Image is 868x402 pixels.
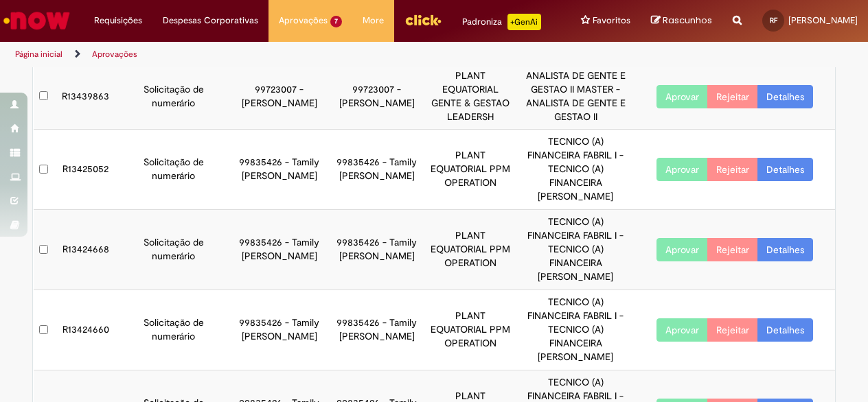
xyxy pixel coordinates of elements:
td: R13425052 [54,130,117,210]
td: PLANT EQUATORIAL PPM OPERATION [425,290,517,370]
td: R13424668 [54,210,117,290]
span: RF [770,16,777,25]
td: PLANT EQUATORIAL GENTE & GESTAO LEADERSH [425,63,517,130]
td: Solicitação de numerário [117,63,230,130]
a: Detalhes [757,85,813,108]
td: 99835426 - Tamily [PERSON_NAME] [329,210,425,290]
a: Aprovações [92,49,137,60]
a: Detalhes [757,238,813,261]
button: Aprovar [656,85,708,108]
span: Requisições [94,14,142,27]
button: Aprovar [656,158,708,181]
td: 99835426 - Tamily [PERSON_NAME] [329,130,425,210]
td: ANALISTA DE GENTE E GESTAO II MASTER - ANALISTA DE GENTE E GESTAO II [516,63,635,130]
img: ServiceNow [1,7,72,34]
span: Aprovações [279,14,328,27]
td: TECNICO (A) FINANCEIRA FABRIL I - TECNICO (A) FINANCEIRA [PERSON_NAME] [516,210,635,290]
img: click_logo_yellow_360x200.png [404,10,442,30]
button: Aprovar [656,318,708,342]
td: TECNICO (A) FINANCEIRA FABRIL I - TECNICO (A) FINANCEIRA [PERSON_NAME] [516,130,635,210]
a: Página inicial [15,49,62,60]
td: Solicitação de numerário [117,130,230,210]
span: [PERSON_NAME] [788,14,858,26]
td: R13424660 [54,290,117,370]
td: Solicitação de numerário [117,290,230,370]
span: Rascunhos [663,14,712,27]
td: Solicitação de numerário [117,210,230,290]
td: R13439863 [54,63,117,130]
td: PLANT EQUATORIAL PPM OPERATION [425,210,517,290]
td: 99835426 - Tamily [PERSON_NAME] [230,290,329,370]
button: Rejeitar [707,238,758,261]
p: +GenAi [507,14,541,30]
span: More [363,14,384,27]
td: 99723007 - [PERSON_NAME] [329,63,425,130]
td: 99723007 - [PERSON_NAME] [230,63,329,130]
td: 99835426 - Tamily [PERSON_NAME] [230,210,329,290]
span: Favoritos [593,14,630,27]
span: Despesas Corporativas [163,14,258,27]
td: TECNICO (A) FINANCEIRA FABRIL I - TECNICO (A) FINANCEIRA [PERSON_NAME] [516,290,635,370]
button: Rejeitar [707,158,758,181]
ul: Trilhas de página [10,42,569,67]
a: Rascunhos [651,14,712,27]
a: Detalhes [757,158,813,181]
div: Padroniza [462,14,541,30]
td: PLANT EQUATORIAL PPM OPERATION [425,130,517,210]
td: 99835426 - Tamily [PERSON_NAME] [230,130,329,210]
a: Detalhes [757,318,813,342]
button: Rejeitar [707,85,758,108]
td: 99835426 - Tamily [PERSON_NAME] [329,290,425,370]
button: Rejeitar [707,318,758,342]
span: 7 [330,16,342,27]
button: Aprovar [656,238,708,261]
